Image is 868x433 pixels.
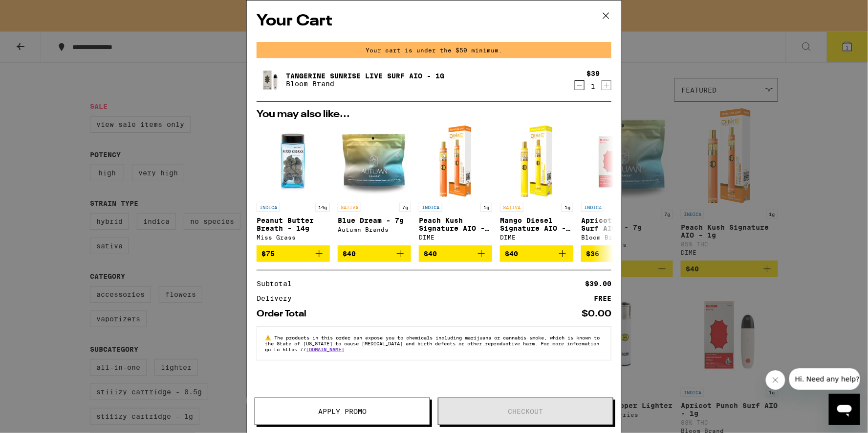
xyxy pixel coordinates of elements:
button: Add to bag [338,245,411,262]
img: DIME - Mango Diesel Signature AIO - 1g [516,124,558,198]
a: [DOMAIN_NAME] [306,346,344,352]
a: Open page for Apricot Punch Surf AIO - 1g from Bloom Brand [581,124,654,245]
button: Increment [602,80,611,90]
span: $40 [343,250,356,258]
a: Open page for Peach Kush Signature AIO - 1g from DIME [419,124,492,245]
p: Bloom Brand [286,80,444,88]
p: 1g [480,203,492,212]
div: DIME [500,234,573,241]
p: Mango Diesel Signature AIO - 1g [500,216,573,232]
a: Open page for Peanut Butter Breath - 14g from Miss Grass [257,124,330,245]
h2: You may also like... [257,110,611,120]
iframe: Close message [766,370,785,390]
img: DIME - Peach Kush Signature AIO - 1g [435,124,477,198]
div: Bloom Brand [581,234,654,241]
p: Apricot Punch Surf AIO - 1g [581,216,654,232]
button: Add to bag [257,245,330,262]
iframe: Button to launch messaging window [829,394,860,425]
p: 7g [399,203,411,212]
button: Add to bag [419,245,492,262]
div: Subtotal [257,280,299,287]
img: Bloom Brand - Apricot Punch Surf AIO - 1g [581,124,654,198]
span: $40 [424,250,437,258]
h2: Your Cart [257,10,611,32]
span: The products in this order can expose you to chemicals including marijuana or cannabis smoke, whi... [265,335,600,352]
img: Miss Grass - Peanut Butter Breath - 14g [257,124,330,198]
div: Autumn Brands [338,226,411,233]
img: Autumn Brands - Blue Dream - 7g [338,124,411,198]
div: Delivery [257,295,299,302]
button: Decrement [575,80,585,90]
a: Open page for Blue Dream - 7g from Autumn Brands [338,124,411,245]
div: 1 [586,82,600,90]
span: $36 [586,250,599,258]
a: Open page for Mango Diesel Signature AIO - 1g from DIME [500,124,573,245]
div: DIME [419,234,492,241]
p: INDICA [419,203,442,212]
span: $75 [261,250,275,258]
div: FREE [594,295,611,302]
a: Tangerine Sunrise Live Surf AIO - 1g [286,72,444,80]
button: Add to bag [581,245,654,262]
span: $40 [505,250,518,258]
p: Peach Kush Signature AIO - 1g [419,216,492,232]
div: Your cart is under the $50 minimum. [257,42,611,58]
img: Tangerine Sunrise Live Surf AIO - 1g [257,66,284,94]
p: SATIVA [338,203,361,212]
span: Apply Promo [318,408,367,415]
p: Blue Dream - 7g [338,216,411,224]
button: Apply Promo [255,398,430,425]
div: $39.00 [585,280,611,287]
span: ⚠️ [265,335,274,340]
iframe: Message from company [789,368,860,390]
div: $39 [586,70,600,77]
span: Checkout [508,408,543,415]
p: INDICA [257,203,280,212]
p: INDICA [581,203,605,212]
button: Add to bag [500,245,573,262]
p: SATIVA [500,203,523,212]
div: $0.00 [582,310,611,318]
div: Miss Grass [257,234,330,241]
p: Peanut Butter Breath - 14g [257,216,330,232]
p: 14g [315,203,330,212]
div: Order Total [257,310,313,318]
p: 1g [562,203,573,212]
button: Checkout [438,398,613,425]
